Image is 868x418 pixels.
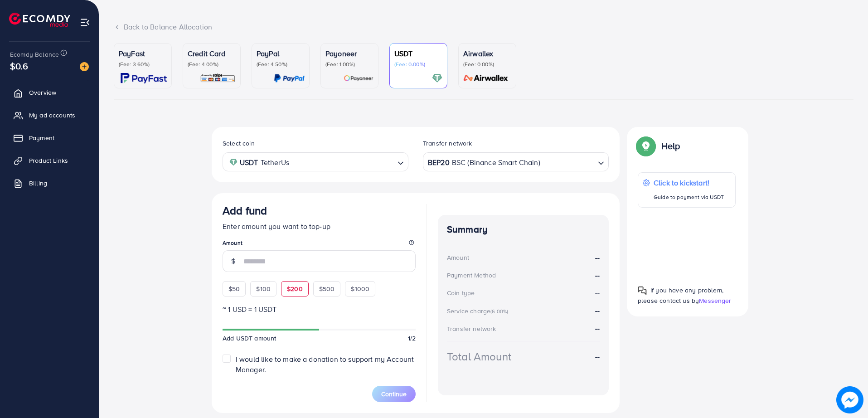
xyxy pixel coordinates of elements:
[200,73,236,83] img: card
[372,386,416,402] button: Continue
[7,83,92,102] a: Overview
[29,111,75,120] span: My ad accounts
[292,155,394,169] input: Search for option
[7,106,92,124] a: My ad accounts
[325,48,373,59] p: Payoneer
[394,48,442,59] p: USDT
[9,13,70,27] img: logo
[29,156,68,165] span: Product Links
[10,50,59,59] span: Ecomdy Balance
[463,48,511,59] p: Airwallex
[447,224,600,235] h4: Summary
[229,158,238,166] img: coin
[661,141,680,151] p: Help
[188,61,236,68] p: (Fee: 4.00%)
[325,61,373,68] p: (Fee: 1.00%)
[256,284,271,293] span: $100
[463,61,511,68] p: (Fee: 0.00%)
[236,354,414,374] span: I would like to make a donation to support my Account Manager.
[287,284,303,293] span: $200
[423,152,609,171] div: Search for option
[119,48,167,59] p: PayFast
[13,57,26,75] span: $0.6
[541,155,594,169] input: Search for option
[7,151,92,170] a: Product Links
[595,351,600,362] strong: --
[654,192,724,203] p: Guide to payment via USDT
[432,73,442,83] img: card
[29,133,54,142] span: Payment
[114,22,853,32] div: Back to Balance Allocation
[228,284,240,293] span: $50
[223,221,416,232] p: Enter amount you want to top-up
[595,288,600,298] strong: --
[261,156,289,169] span: TetherUs
[447,324,496,333] div: Transfer network
[638,286,647,295] img: Popup guide
[223,304,416,315] p: ~ 1 USD = 1 USDT
[80,17,90,28] img: menu
[29,179,47,188] span: Billing
[80,62,89,71] img: image
[223,239,416,250] legend: Amount
[428,156,450,169] strong: BEP20
[257,48,305,59] p: PayPal
[188,48,236,59] p: Credit Card
[447,253,469,262] div: Amount
[119,61,167,68] p: (Fee: 3.60%)
[121,73,167,83] img: card
[452,156,540,169] span: BSC (Binance Smart Chain)
[7,174,92,192] a: Billing
[223,152,408,171] div: Search for option
[595,270,600,281] strong: --
[836,386,863,413] img: image
[423,139,472,148] label: Transfer network
[223,139,255,148] label: Select coin
[654,177,724,188] p: Click to kickstart!
[595,306,600,316] strong: --
[223,334,276,343] span: Add USDT amount
[319,284,335,293] span: $500
[408,334,416,343] span: 1/2
[595,253,600,263] strong: --
[29,88,56,97] span: Overview
[351,284,369,293] span: $1000
[381,389,407,399] span: Continue
[240,156,258,169] strong: USDT
[257,61,305,68] p: (Fee: 4.50%)
[490,308,508,315] small: (6.00%)
[461,73,511,83] img: card
[447,271,496,280] div: Payment Method
[344,73,373,83] img: card
[223,204,267,217] h3: Add fund
[638,286,723,305] span: If you have any problem, please contact us by
[447,349,511,365] div: Total Amount
[7,129,92,147] a: Payment
[447,288,475,297] div: Coin type
[394,61,442,68] p: (Fee: 0.00%)
[447,306,511,316] div: Service charge
[274,73,305,83] img: card
[699,296,731,305] span: Messenger
[595,323,600,333] strong: --
[638,138,654,154] img: Popup guide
